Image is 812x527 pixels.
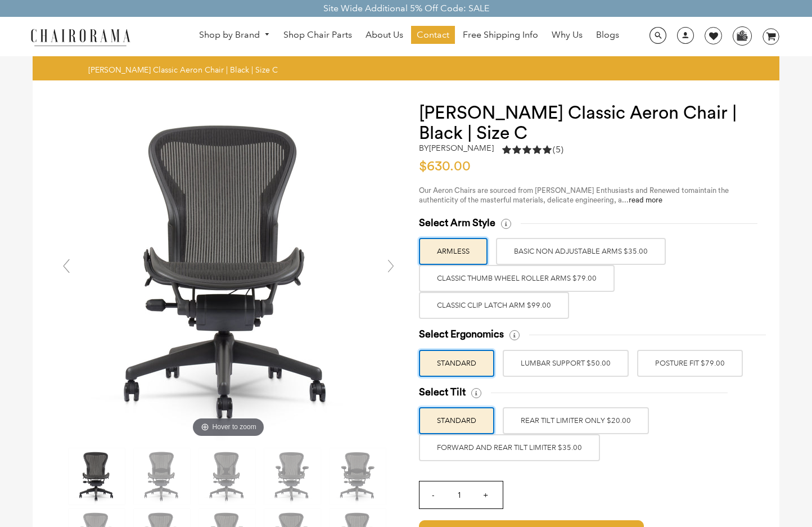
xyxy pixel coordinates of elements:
label: FORWARD AND REAR TILT LIMITER $35.00 [419,434,600,461]
img: chairorama [24,27,137,47]
label: BASIC NON ADJUSTABLE ARMS $35.00 [496,238,666,265]
span: Select Arm Style [419,217,495,229]
input: + [472,481,499,508]
img: Herman Miller Classic Aeron Chair | Black | Size C - chairorama [60,103,397,440]
label: Classic Thumb Wheel Roller Arms $79.00 [419,265,615,292]
a: Shop Chair Parts [278,26,358,44]
span: [PERSON_NAME] Classic Aeron Chair | Black | Size C [88,65,278,75]
label: STANDARD [419,407,494,434]
img: Herman Miller Classic Aeron Chair | Black | Size C - chairorama [69,448,125,505]
img: WhatsApp_Image_2024-07-12_at_16.23.01.webp [733,27,751,44]
nav: DesktopNavigation [184,26,633,47]
span: Select Ergonomics [419,328,504,341]
a: Herman Miller Classic Aeron Chair | Black | Size C - chairoramaHover to zoom [60,265,397,276]
span: $630.00 [419,160,471,173]
label: REAR TILT LIMITER ONLY $20.00 [503,407,649,434]
label: ARMLESS [419,238,488,265]
nav: breadcrumbs [88,65,282,75]
label: Classic Clip Latch Arm $99.00 [419,292,569,319]
img: Herman Miller Classic Aeron Chair | Black | Size C - chairorama [264,448,321,505]
h1: [PERSON_NAME] Classic Aeron Chair | Black | Size C [419,103,757,143]
a: Contact [411,26,455,44]
span: Our Aeron Chairs are sourced from [PERSON_NAME] Enthusiasts and Renewed to [419,187,688,194]
span: (5) [553,144,563,156]
span: Contact [417,29,449,41]
span: Why Us [552,29,583,41]
a: [PERSON_NAME] [429,143,494,153]
img: Herman Miller Classic Aeron Chair | Black | Size C - chairorama [134,448,190,505]
span: Blogs [596,29,619,41]
a: Blogs [590,26,625,44]
span: About Us [366,29,403,41]
a: Shop by Brand [193,26,276,44]
a: 5.0 rating (5 votes) [502,143,563,159]
span: Shop Chair Parts [283,29,352,41]
a: read more [629,196,662,204]
img: Herman Miller Classic Aeron Chair | Black | Size C - chairorama [330,448,386,505]
label: POSTURE FIT $79.00 [637,350,743,377]
div: 5.0 rating (5 votes) [502,143,563,156]
img: Herman Miller Classic Aeron Chair | Black | Size C - chairorama [199,448,255,505]
a: Why Us [546,26,588,44]
a: About Us [360,26,409,44]
span: Free Shipping Info [463,29,538,41]
span: Select Tilt [419,386,466,399]
label: STANDARD [419,350,494,377]
label: LUMBAR SUPPORT $50.00 [503,350,629,377]
input: - [419,481,446,508]
h2: by [419,143,494,153]
a: Free Shipping Info [457,26,544,44]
